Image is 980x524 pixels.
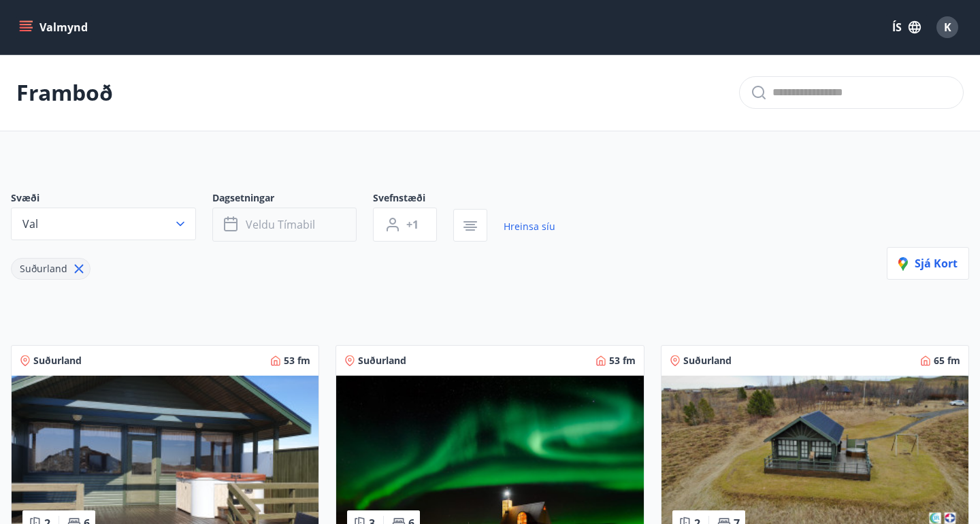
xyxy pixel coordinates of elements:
[683,354,732,367] span: Suðurland
[944,20,951,35] span: K
[609,354,636,367] span: 53 fm
[934,354,960,367] span: 65 fm
[373,191,453,208] span: Svefnstæði
[246,217,315,232] span: Veldu tímabil
[16,15,93,39] button: menu
[11,208,196,240] button: Val
[16,78,113,108] p: Framboð
[931,11,964,44] button: K
[406,217,419,232] span: +1
[373,208,437,242] button: +1
[898,256,958,271] span: Sjá kort
[212,191,373,208] span: Dagsetningar
[885,15,928,39] button: ÍS
[11,191,212,208] span: Svæði
[20,262,67,275] span: Suðurland
[212,208,357,242] button: Veldu tímabil
[22,216,38,231] span: Val
[33,354,82,367] span: Suðurland
[358,354,406,367] span: Suðurland
[284,354,310,367] span: 53 fm
[11,258,91,280] div: Suðurland
[887,247,969,280] button: Sjá kort
[504,212,555,242] a: Hreinsa síu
